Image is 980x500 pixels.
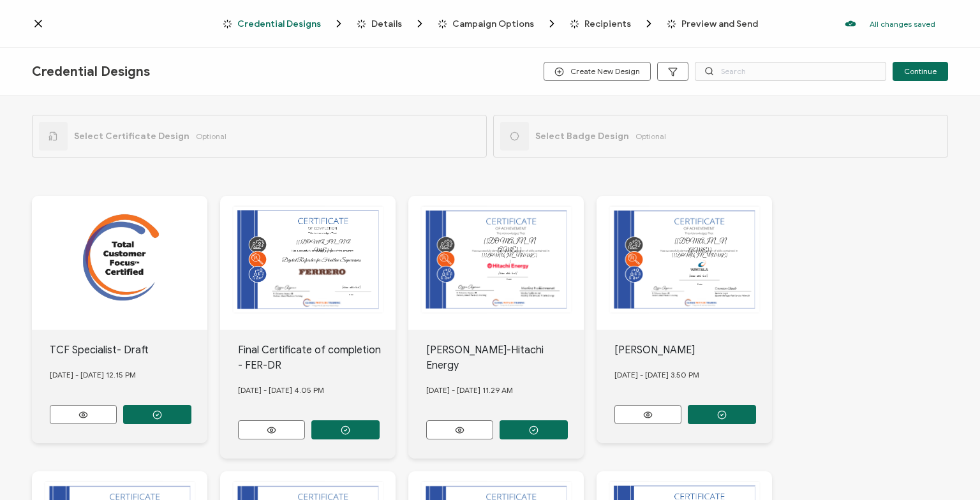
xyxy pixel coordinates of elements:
[667,19,758,29] span: Preview and Send
[681,19,758,29] span: Preview and Send
[438,17,558,30] span: Campaign Options
[238,342,396,373] div: Final Certificate of completion - FER-DR
[74,131,189,142] span: Select Certificate Design
[695,62,886,81] input: Search
[904,68,937,75] span: Continue
[237,19,321,29] span: Credential Designs
[614,342,773,358] div: [PERSON_NAME]
[544,62,651,81] button: Create New Design
[584,19,631,29] span: Recipients
[893,62,948,81] button: Continue
[426,342,584,373] div: [PERSON_NAME]-Hitachi Energy
[32,64,150,80] span: Credential Designs
[452,19,534,29] span: Campaign Options
[870,19,935,29] p: All changes saved
[371,19,402,29] span: Details
[50,358,208,392] div: [DATE] - [DATE] 12.15 PM
[238,373,396,408] div: [DATE] - [DATE] 4.05 PM
[614,358,773,392] div: [DATE] - [DATE] 3.50 PM
[223,17,758,30] div: Breadcrumb
[635,131,666,141] span: Optional
[196,131,226,141] span: Optional
[535,131,629,142] span: Select Badge Design
[916,439,980,500] iframe: Chat Widget
[554,67,640,77] span: Create New Design
[426,373,584,408] div: [DATE] - [DATE] 11.29 AM
[570,17,655,30] span: Recipients
[50,342,208,358] div: TCF Specialist- Draft
[357,17,426,30] span: Details
[223,17,345,30] span: Credential Designs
